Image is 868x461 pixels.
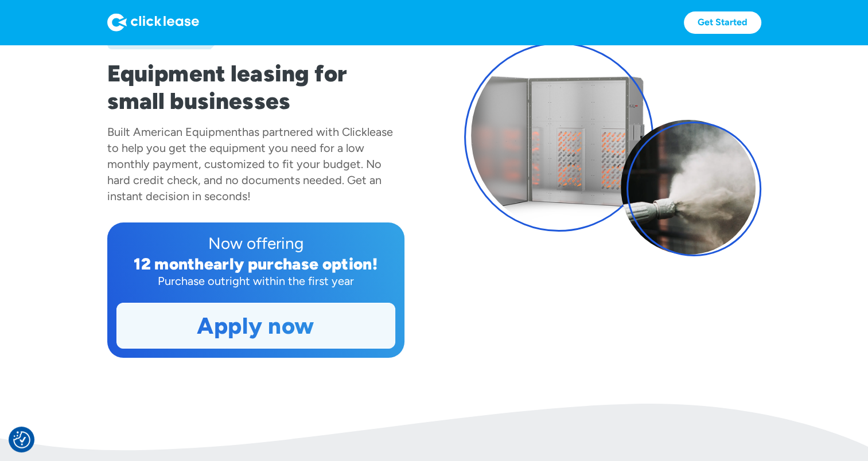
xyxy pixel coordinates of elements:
a: Apply now [117,303,395,348]
div: early purchase option! [204,254,377,274]
h1: Equipment leasing for small businesses [107,60,404,115]
div: Now offering [116,232,395,255]
div: has partnered with Clicklease to help you get the equipment you need for a low monthly payment, c... [107,125,393,203]
a: Get Started [684,11,761,34]
div: 12 month [134,254,204,274]
img: Revisit consent button [13,431,30,448]
div: Built American Equipment [107,125,242,139]
div: Purchase outright within the first year [116,273,395,289]
img: Logo [107,13,199,32]
button: Consent Preferences [13,431,30,448]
